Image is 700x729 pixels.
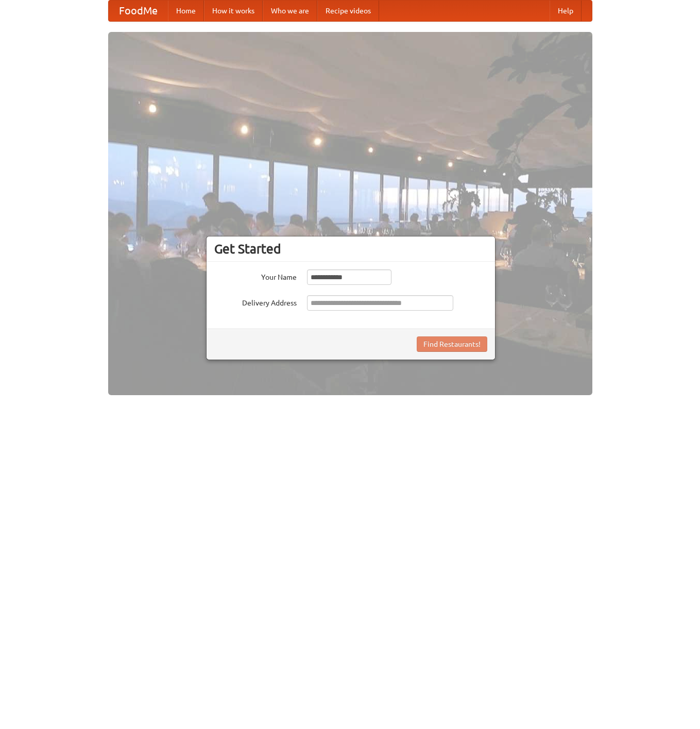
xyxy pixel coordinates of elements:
[263,1,317,21] a: Who we are
[417,336,487,352] button: Find Restaurants!
[168,1,204,21] a: Home
[317,1,379,21] a: Recipe videos
[550,1,582,21] a: Help
[214,295,297,308] label: Delivery Address
[204,1,263,21] a: How it works
[214,241,487,257] h3: Get Started
[214,269,297,282] label: Your Name
[109,1,168,21] a: FoodMe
